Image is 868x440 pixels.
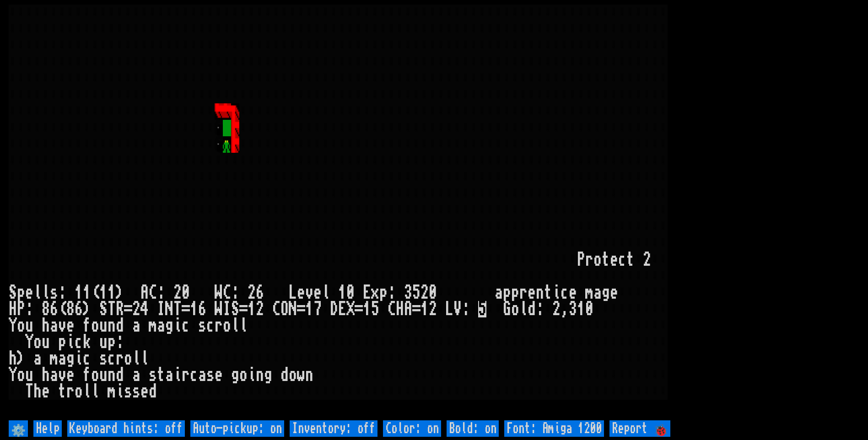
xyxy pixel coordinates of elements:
div: 6 [75,301,83,317]
div: k [83,334,91,350]
div: p [379,284,388,301]
div: E [363,284,371,301]
div: m [108,383,116,400]
div: 2 [256,301,264,317]
div: i [116,383,124,400]
div: g [231,367,239,383]
div: 1 [421,301,429,317]
div: o [223,317,231,334]
div: 1 [99,284,108,301]
div: g [165,317,173,334]
div: : [536,301,544,317]
div: p [17,284,25,301]
div: = [182,301,190,317]
div: e [569,284,577,301]
input: Keyboard hints: off [67,420,185,437]
div: a [50,317,58,334]
div: r [585,252,593,268]
div: u [25,317,33,334]
div: o [33,334,42,350]
div: p [58,334,66,350]
div: 8 [42,301,50,317]
div: e [528,284,536,301]
div: ) [17,350,25,367]
div: 8 [66,301,75,317]
div: 2 [173,284,182,301]
div: , [561,301,569,317]
div: e [66,317,75,334]
div: i [66,334,75,350]
div: l [239,317,248,334]
div: N [165,301,173,317]
div: o [593,252,602,268]
div: D [330,301,338,317]
div: C [223,284,231,301]
div: e [297,284,305,301]
div: s [99,350,108,367]
div: n [108,317,116,334]
div: : [388,284,396,301]
div: d [116,367,124,383]
div: i [552,284,561,301]
div: h [33,383,42,400]
div: W [215,284,223,301]
div: 0 [346,284,355,301]
div: : [25,301,33,317]
div: 1 [75,284,83,301]
div: = [355,301,363,317]
div: 0 [182,284,190,301]
div: E [338,301,346,317]
div: o [124,350,132,367]
div: V [453,301,462,317]
div: 1 [108,284,116,301]
div: u [42,334,50,350]
input: Inventory: off [290,420,377,437]
div: 2 [248,284,256,301]
div: d [280,367,289,383]
div: r [116,350,124,367]
div: : [116,334,124,350]
div: A [404,301,412,317]
div: O [280,301,289,317]
div: t [626,252,635,268]
div: S [99,301,108,317]
div: l [91,383,99,400]
div: 2 [429,301,437,317]
div: x [371,284,379,301]
div: a [132,317,140,334]
div: c [83,350,91,367]
div: o [289,367,297,383]
div: p [108,334,116,350]
div: l [83,383,91,400]
div: c [75,334,83,350]
div: : [58,284,66,301]
div: o [239,367,248,383]
div: L [445,301,453,317]
div: u [99,367,108,383]
mark: 5 [478,301,486,317]
div: g [602,284,610,301]
div: T [25,383,33,400]
div: e [610,284,618,301]
div: u [25,367,33,383]
div: o [511,301,519,317]
div: i [75,350,83,367]
div: d [149,383,157,400]
input: Color: on [383,420,441,437]
div: d [116,317,124,334]
div: = [297,301,305,317]
div: i [173,317,182,334]
div: u [99,334,108,350]
div: ( [58,301,66,317]
div: Y [9,317,17,334]
div: 2 [132,301,140,317]
div: 5 [371,301,379,317]
div: h [42,367,50,383]
div: C [272,301,280,317]
div: A [140,284,149,301]
div: r [66,383,75,400]
div: 6 [198,301,206,317]
div: c [561,284,569,301]
div: l [33,284,42,301]
div: X [346,301,355,317]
